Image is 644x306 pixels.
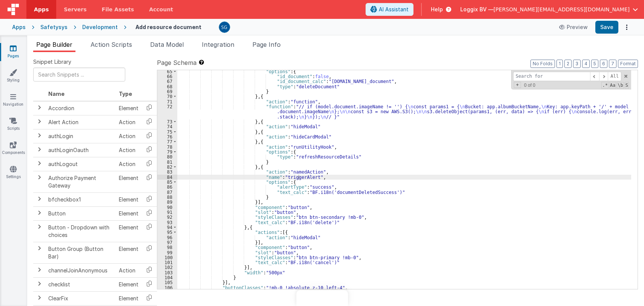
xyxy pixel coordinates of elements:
span: Page Schema [157,58,197,67]
input: Search for [513,72,590,81]
div: 68 [157,84,177,89]
div: 77 [157,139,177,144]
td: Action [116,263,141,277]
td: bfcheckbox1 [45,192,116,206]
div: 96 [157,235,177,240]
span: Whole Word Search [617,82,624,89]
input: Search Snippets ... [33,68,125,81]
td: Alert Action [45,115,116,129]
td: Button - Dropdown with choices [45,220,116,242]
div: 98 [157,245,177,250]
td: Button Group (Button Bar) [45,242,116,263]
td: Element [116,220,141,242]
button: Options [621,22,632,32]
button: Loggix BV — [PERSON_NAME][EMAIL_ADDRESS][DOMAIN_NAME] [460,6,638,13]
button: 7 [609,60,616,68]
button: 6 [600,60,607,68]
div: 95 [157,230,177,235]
div: 103 [157,270,177,275]
div: 97 [157,240,177,245]
div: 85 [157,180,177,185]
div: 104 [157,275,177,280]
button: 1 [556,60,563,68]
td: Button [45,206,116,220]
div: 100 [157,255,177,260]
button: Format [618,60,638,68]
div: 83 [157,169,177,174]
span: CaseSensitive Search [609,82,616,89]
button: 5 [591,60,598,68]
h4: Add resource document [135,24,201,30]
td: Authorize Payment Gateway [45,171,116,192]
div: 71 [157,99,177,104]
td: Action [116,143,141,157]
div: 99 [157,250,177,255]
button: No Folds [530,60,555,68]
button: 4 [582,60,590,68]
div: 89 [157,200,177,205]
iframe: Marker.io feedback button [296,290,348,306]
span: Integration [202,41,234,48]
div: 91 [157,210,177,215]
span: Loggix BV — [460,6,493,13]
td: Action [116,129,141,143]
div: Apps [12,23,26,31]
div: 70 [157,94,177,99]
td: ClearFix [45,291,116,305]
td: Element [116,206,141,220]
div: Safetysys [40,23,68,31]
img: 385c22c1e7ebf23f884cbf6fb2c72b80 [219,22,230,32]
div: 101 [157,260,177,265]
span: Data Model [150,41,184,48]
span: Toggel Replace mode [514,82,521,88]
button: 2 [564,60,572,68]
td: Element [116,242,141,263]
span: Apps [34,6,49,13]
span: Alt-Enter [608,72,621,81]
div: 88 [157,195,177,200]
td: Action [116,157,141,171]
span: Page Builder [36,41,72,48]
div: 93 [157,220,177,225]
span: RegExp Search [601,82,608,89]
div: 80 [157,154,177,159]
div: 76 [157,134,177,139]
span: AI Assistant [379,6,409,13]
div: 81 [157,160,177,165]
div: 84 [157,175,177,180]
div: 74 [157,124,177,129]
span: Type [119,91,132,97]
td: checklist [45,277,116,291]
div: 90 [157,205,177,210]
td: channelJoinAnonymous [45,263,116,277]
div: Development [82,23,118,31]
span: [PERSON_NAME][EMAIL_ADDRESS][DOMAIN_NAME] [493,6,630,13]
span: Action Scripts [91,41,132,48]
div: 72 [157,104,177,119]
td: Element [116,277,141,291]
td: Element [116,192,141,206]
span: Name [48,91,65,97]
td: authLoginOauth [45,143,116,157]
div: 86 [157,185,177,189]
div: 75 [157,129,177,134]
div: 106 [157,285,177,290]
div: 92 [157,215,177,220]
td: Accordion [45,101,116,115]
div: 73 [157,119,177,124]
button: 3 [573,60,581,68]
div: 66 [157,74,177,79]
div: 87 [157,190,177,195]
span: Help [431,6,443,13]
span: Search In Selection [625,82,629,89]
button: AI Assistant [366,3,413,16]
td: authLogout [45,157,116,171]
div: 69 [157,89,177,94]
div: 67 [157,79,177,84]
div: 79 [157,149,177,154]
td: Element [116,171,141,192]
div: 82 [157,165,177,169]
div: 94 [157,225,177,230]
td: Action [116,115,141,129]
span: 0 of 0 [521,83,538,88]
